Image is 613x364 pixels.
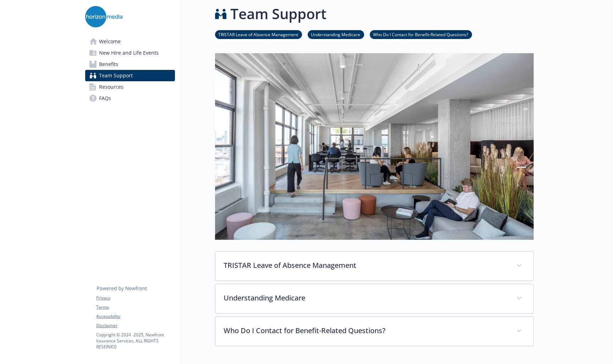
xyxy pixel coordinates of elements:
[224,325,508,336] p: Who Do I Contact for Benefit-Related Questions?
[97,322,175,329] a: Disclaimer
[97,304,175,310] a: Terms
[215,31,302,38] a: TRISTAR Leave of Absence Management
[224,293,508,303] p: Understanding Medicare
[99,70,133,81] span: Team Support
[308,31,364,38] a: Understanding Medicare
[97,313,175,320] a: Accessibility
[99,81,124,93] span: Resources
[231,3,327,24] h1: Team Support
[85,59,175,70] a: Benefits
[85,36,175,47] a: Welcome
[85,81,175,93] a: Resources
[97,295,175,301] a: Privacy
[85,93,175,104] a: FAQs
[215,53,534,240] img: team support page banner
[99,93,111,104] span: FAQs
[215,284,533,313] div: Understanding Medicare
[224,260,508,271] p: TRISTAR Leave of Absence Management
[215,252,533,281] div: TRISTAR Leave of Absence Management
[99,36,121,47] span: Welcome
[370,31,472,38] a: Who Do I Contact for Benefit-Related Questions?
[97,332,175,350] p: Copyright © 2024 - 2025 , Newfront Insurance Services, ALL RIGHTS RESERVED
[99,47,159,59] span: New Hire and Life Events
[85,70,175,81] a: Team Support
[99,59,119,70] span: Benefits
[85,47,175,59] a: New Hire and Life Events
[215,317,533,346] div: Who Do I Contact for Benefit-Related Questions?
